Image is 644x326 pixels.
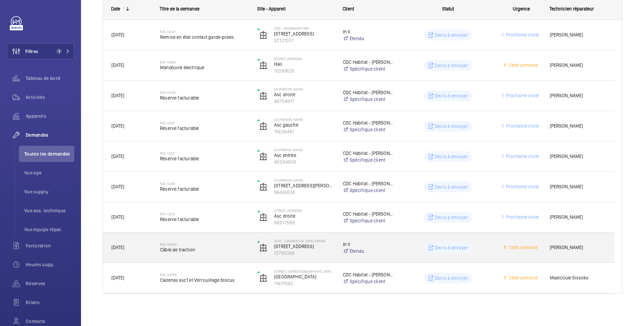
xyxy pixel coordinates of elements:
[343,180,395,187] p: CDC Habitat - [PERSON_NAME]
[505,123,539,129] span: Prochaine visite
[513,6,530,11] span: Urgence
[111,275,124,280] span: [DATE]
[274,273,334,280] p: [GEOGRAPHIC_DATA]
[435,32,468,38] p: Devis à envoyer
[442,6,454,11] span: Statut
[508,62,538,68] span: Cette semaine
[160,212,249,216] h2: R25-12215
[160,246,249,253] span: Câble de traction
[160,121,249,125] h2: R25-12227
[26,280,74,287] span: Réserves
[259,61,267,70] img: elevator.svg
[505,214,539,220] span: Prochaine visite
[343,119,395,126] p: CDC Habitat - [PERSON_NAME]
[111,32,124,37] span: [DATE]
[505,184,539,189] span: Prochaine visite
[274,219,334,226] p: 86917589
[435,184,468,190] p: Devis à envoyer
[435,244,468,251] p: Devis à envoyer
[274,178,334,182] p: 50 [PERSON_NAME]
[505,32,539,37] span: Prochaine visite
[343,217,395,224] a: Spécifique client
[160,273,249,277] h2: R25-04789
[343,278,395,285] a: Spécifique client
[343,271,395,278] p: CDC Habitat - [PERSON_NAME]
[274,87,334,91] p: 54 [PERSON_NAME]
[274,91,334,98] p: Asc droite
[274,239,334,243] p: 2005 - [GEOGRAPHIC_DATA] CRIMEE
[274,117,334,121] p: 54 [PERSON_NAME]
[550,153,606,160] span: [PERSON_NAME]
[549,6,594,11] span: Technicien réparateur
[26,113,74,119] span: Appareils
[274,182,334,189] p: [STREET_ADDRESS][PERSON_NAME]
[550,92,606,100] span: [PERSON_NAME]
[274,37,334,44] p: 82121037
[160,90,249,94] h2: R25-12228
[259,244,267,252] img: elevator.svg
[550,122,606,130] span: [PERSON_NAME]
[160,182,249,186] h2: R25-12218
[259,31,267,39] img: elevator.svg
[274,67,334,74] p: 11200629
[274,148,334,152] p: 42 [PERSON_NAME]
[274,121,334,128] p: Asc gauche
[160,277,249,283] span: Cadenas asc1 et Verrouillage blocus
[435,123,468,130] p: Devis à envoyer
[274,269,334,273] p: [STREET_ADDRESS][GEOGRAPHIC_DATA]
[259,274,267,282] img: elevator.svg
[259,153,267,161] img: elevator.svg
[160,125,249,132] span: Réserve facturable
[435,153,468,160] p: Devis à envoyer
[274,57,334,61] p: [STREET_ADDRESS]
[24,151,74,157] span: Toutes les demandes
[435,92,468,99] p: Devis à envoyer
[435,275,468,281] p: Devis à envoyer
[274,250,334,256] p: 13793388
[435,62,468,69] p: Devis à envoyer
[343,211,395,217] p: CDC Habitat - [PERSON_NAME]
[274,98,334,105] p: 48704917
[160,151,249,155] h2: R25-12221
[508,245,538,250] span: Cette semaine
[26,299,74,306] span: Bilans
[550,183,606,191] span: [PERSON_NAME]
[274,189,334,196] p: 96469014
[26,261,74,268] span: Heures supp.
[343,89,395,96] p: CDC Habitat - [PERSON_NAME]
[343,150,395,157] p: CDC Habitat - [PERSON_NAME]
[274,159,334,165] p: 40264909
[259,122,267,130] img: elevator.svg
[111,245,124,250] span: [DATE]
[24,226,74,233] span: Vue équipe répar.
[26,242,74,249] span: Facturation
[160,6,199,11] span: Titre de la demande
[343,59,395,65] p: CDC Habitat - [PERSON_NAME]
[343,248,395,254] a: Étendu
[257,6,286,11] span: Site - Appareil
[24,188,74,195] span: Vue supply
[274,243,334,250] p: [STREET_ADDRESS]
[111,93,124,98] span: [DATE]
[343,6,354,11] span: Client
[160,186,249,192] span: Réserve facturable
[505,154,539,159] span: Prochaine visite
[274,26,334,30] p: 3122 - DAMREMONT RRP
[274,152,334,159] p: Asc entrée.
[160,60,249,64] h2: R25-12893
[343,126,395,133] a: Spécifique client
[274,209,334,213] p: [STREET_ADDRESS]
[111,62,124,68] span: [DATE]
[26,94,74,101] span: Activités
[26,132,74,138] span: Demandes
[160,64,249,71] span: Manœuvre électrique
[111,123,124,129] span: [DATE]
[274,30,334,37] p: [STREET_ADDRESS]
[343,65,395,72] a: Spécifique client
[274,213,334,219] p: Asc droite
[435,214,468,221] p: Devis à envoyer
[259,92,267,100] img: elevator.svg
[25,48,38,55] span: Filtres
[103,20,614,50] div: Press SPACE to select this row.
[160,242,249,246] h2: R25-09455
